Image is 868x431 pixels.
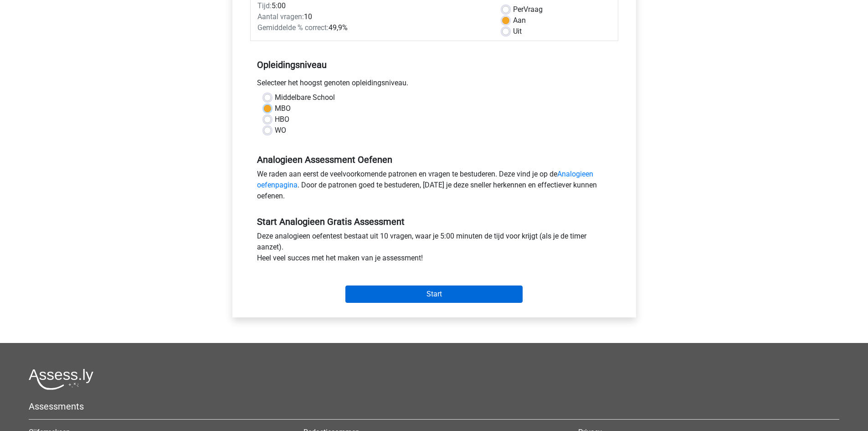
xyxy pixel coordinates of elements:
[275,114,289,125] label: HBO
[513,4,543,15] label: Vraag
[513,26,522,37] label: Uit
[250,231,618,267] div: Deze analogieen oefentest bestaat uit 10 vragen, waar je 5:00 minuten de tijd voor krijgt (als je...
[29,401,839,412] h5: Assessments
[257,216,611,227] h5: Start Analogieen Gratis Assessment
[257,154,611,165] h5: Analogieen Assessment Oefenen
[257,23,329,32] span: Gemiddelde % correct:
[251,0,495,11] div: 5:00
[251,11,495,22] div: 10
[250,78,618,92] div: Selecteer het hoogst genoten opleidingsniveau.
[257,56,611,74] h5: Opleidingsniveau
[250,169,618,205] div: We raden aan eerst de veelvoorkomende patronen en vragen te bestuderen. Deze vind je op de . Door...
[29,369,93,390] img: Assessly logo
[257,1,272,10] span: Tijd:
[513,15,526,26] label: Aan
[275,92,335,103] label: Middelbare School
[275,103,291,114] label: MBO
[345,286,523,303] input: Start
[275,125,286,136] label: WO
[257,12,304,21] span: Aantal vragen:
[251,22,495,33] div: 49,9%
[513,5,524,14] span: Per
